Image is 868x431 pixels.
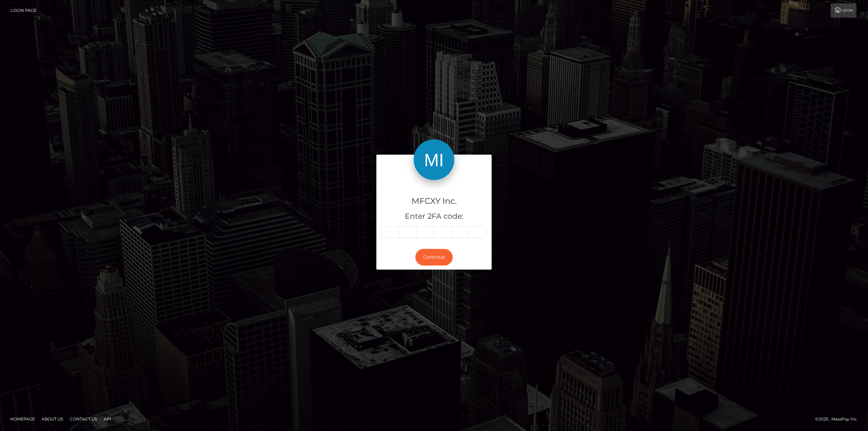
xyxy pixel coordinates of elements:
[39,414,66,424] a: About Us
[381,211,487,222] h5: Enter 2FA code:
[67,414,100,424] a: Contact Us
[11,3,37,18] a: Login Page
[381,195,487,207] h4: MFCXY Inc.
[815,415,863,423] div: © 2025 , MassPay Inc.
[7,414,38,424] a: Homepage
[414,139,454,180] img: MFCXY Inc.
[101,414,114,424] a: API
[415,249,453,266] button: Continue
[831,3,856,18] a: Login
